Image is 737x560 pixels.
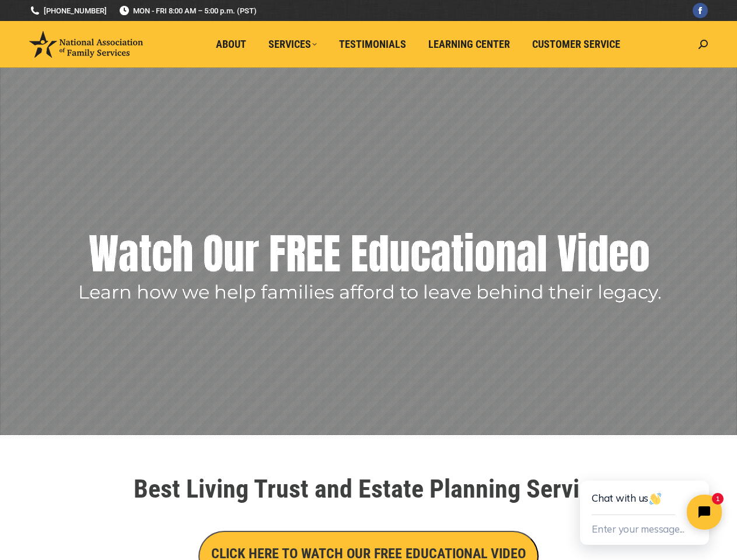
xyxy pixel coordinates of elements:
[29,31,143,58] img: National Association of Family Services
[216,38,246,51] span: About
[42,476,696,502] h1: Best Living Trust and Estate Planning Service
[29,5,107,16] a: [PHONE_NUMBER]
[208,33,254,55] a: About
[524,33,628,55] a: Customer Service
[532,38,620,51] span: Customer Service
[428,38,510,51] span: Learning Center
[268,38,317,51] span: Services
[89,225,650,283] rs-layer: Watch Our FREE Educational Video
[420,33,518,55] a: Learning Center
[693,3,708,18] a: Facebook page opens in new window
[331,33,414,55] a: Testimonials
[339,38,406,51] span: Testimonials
[556,443,737,560] iframe: Tidio Chat
[78,283,662,301] rs-layer: Learn how we help families afford to leave behind their legacy.
[118,5,257,16] span: MON - FRI 8:00 AM – 5:00 p.m. (PST)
